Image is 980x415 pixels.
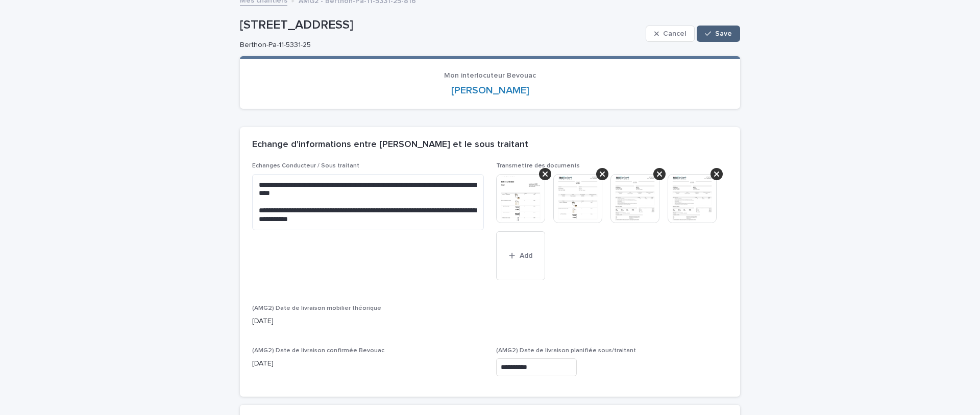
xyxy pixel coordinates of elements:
[496,348,636,354] span: (AMG2) Date de livraison planifiée sous/traitant
[697,26,740,42] button: Save
[240,18,642,33] p: [STREET_ADDRESS]
[252,348,384,354] span: (AMG2) Date de livraison confirmée Bevouac
[252,163,359,169] span: Echanges Conducteur / Sous traitant
[520,252,532,259] span: Add
[252,305,381,311] span: (AMG2) Date de livraison mobilier théorique
[252,358,484,369] p: [DATE]
[663,30,686,37] span: Cancel
[252,139,528,151] h2: Echange d'informations entre [PERSON_NAME] et le sous traitant
[496,231,545,280] button: Add
[444,72,536,79] span: Mon interlocuteur Bevouac
[715,30,732,37] span: Save
[240,41,638,50] p: Berthon-Pa-11-5331-25
[451,84,529,96] a: [PERSON_NAME]
[646,26,695,42] button: Cancel
[252,316,728,327] p: [DATE]
[496,163,580,169] span: Transmettre des documents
